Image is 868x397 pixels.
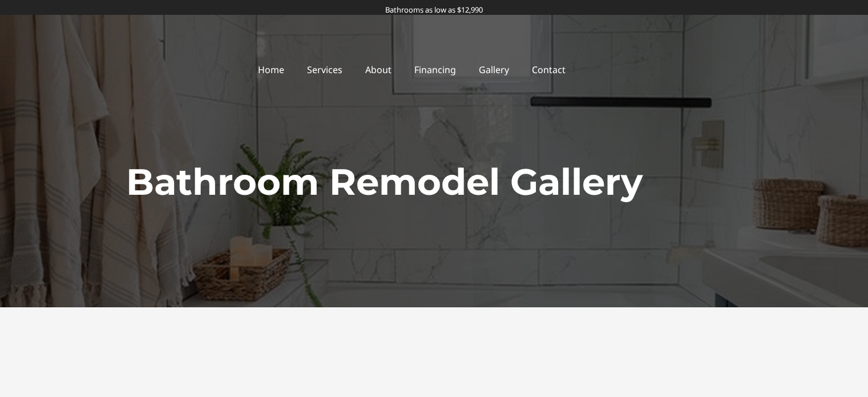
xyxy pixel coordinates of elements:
a: Contact [520,57,577,83]
a: About [354,57,403,83]
a: Gallery [467,57,520,83]
a: Financing [403,57,467,83]
h1: Bathroom Remodel Gallery [126,157,742,208]
a: Services [296,57,354,83]
a: Home [247,57,296,83]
